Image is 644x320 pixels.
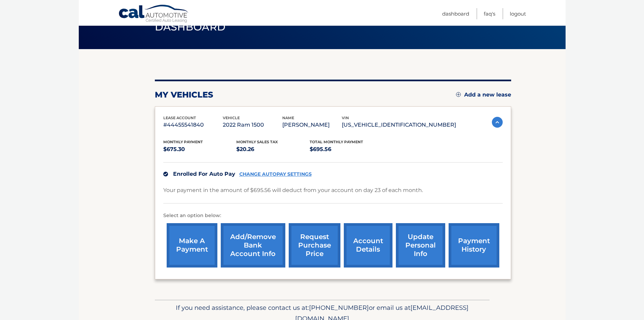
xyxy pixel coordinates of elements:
a: Add/Remove bank account info [221,223,285,268]
span: Monthly sales Tax [236,140,278,144]
a: Add a new lease [456,91,511,98]
p: $20.26 [236,145,310,154]
img: check.svg [163,172,168,176]
span: vehicle [223,115,240,120]
span: Total Monthly Payment [310,140,363,144]
a: Dashboard [442,8,469,19]
span: [PHONE_NUMBER] [309,304,369,312]
span: Monthly Payment [163,140,203,144]
p: Your payment in the amount of $695.56 will deduct from your account on day 23 of each month. [163,186,423,195]
a: FAQ's [484,8,495,19]
p: [US_VEHICLE_IDENTIFICATION_NUMBER] [342,120,456,130]
h2: my vehicles [155,90,213,100]
span: Enrolled For Auto Pay [173,171,235,177]
img: add.svg [456,92,461,97]
a: update personal info [396,223,445,268]
a: Cal Automotive [118,4,189,24]
a: payment history [449,223,499,268]
a: CHANGE AUTOPAY SETTINGS [239,171,312,177]
span: Dashboard [155,21,226,33]
a: Logout [510,8,526,19]
span: vin [342,115,349,120]
p: $675.30 [163,145,237,154]
p: #44455541840 [163,120,223,130]
p: $695.56 [310,145,383,154]
p: [PERSON_NAME] [282,120,342,130]
a: account details [344,223,392,268]
a: request purchase price [289,223,340,268]
p: 2022 Ram 1500 [223,120,282,130]
span: lease account [163,115,196,120]
a: make a payment [167,223,217,268]
p: Select an option below: [163,212,503,220]
img: accordion-active.svg [492,117,503,128]
span: name [282,115,294,120]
